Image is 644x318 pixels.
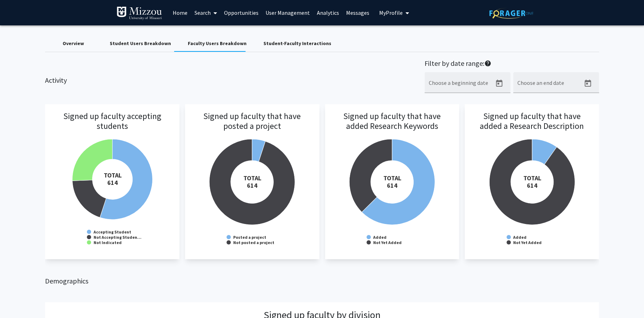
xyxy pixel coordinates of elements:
[233,240,274,245] text: Not posted a project
[343,0,373,25] a: Messages
[513,235,527,240] text: Added
[513,240,542,245] text: Not Yet Added
[243,174,261,189] tspan: TOTAL 614
[116,6,162,20] img: University of Missouri Logo
[373,240,402,245] text: Not Yet Added
[263,40,331,47] div: Student-Faculty Interactions
[103,171,121,187] tspan: TOTAL 614
[45,59,67,85] h2: Activity
[425,59,599,69] h2: Filter by date range:
[489,8,533,19] img: ForagerOne Logo
[110,40,171,47] div: Student Users Breakdown
[581,76,595,91] button: Open calendar
[484,59,491,68] mat-icon: help
[379,9,403,16] span: My Profile
[94,235,141,240] text: Not Accepting Studen…
[221,0,262,25] a: Opportunities
[313,0,343,25] a: Analytics
[262,0,313,25] a: User Management
[492,76,506,91] button: Open calendar
[63,40,84,47] div: Overview
[233,235,266,240] text: Posted a project
[472,111,592,151] h3: Signed up faculty that have added a Research Description
[5,286,30,313] iframe: Chat
[93,229,131,235] text: Accepting Student
[188,40,247,47] div: Faculty Users Breakdown
[523,174,541,189] tspan: TOTAL 614
[332,111,452,151] h3: Signed up faculty that have added Research Keywords
[191,0,221,25] a: Search
[52,111,172,151] h3: Signed up faculty accepting students
[383,174,401,189] tspan: TOTAL 614
[94,240,122,245] text: Not Indicated
[45,277,599,285] h2: Demographics
[169,0,191,25] a: Home
[192,111,312,151] h3: Signed up faculty that have posted a project
[373,235,387,240] text: Added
